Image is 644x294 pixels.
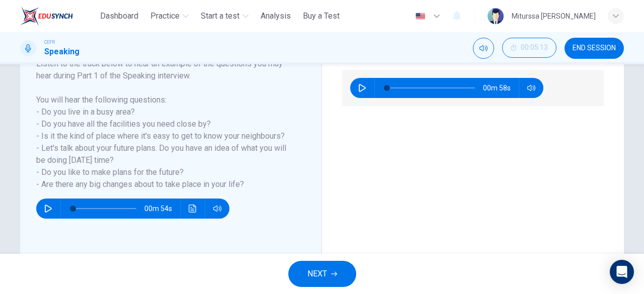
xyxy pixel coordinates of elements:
[261,10,291,22] span: Analysis
[573,44,616,52] span: END SESSION
[303,10,340,22] span: Buy a Test
[414,13,427,20] img: en
[100,10,138,22] span: Dashboard
[150,10,180,22] span: Practice
[502,38,556,58] button: 00:05:13
[20,6,73,26] img: ELTC logo
[185,199,201,219] button: Click to see the audio transcription
[44,39,55,46] span: CEFR
[521,44,548,52] span: 00:05:13
[144,199,180,219] span: 00m 54s
[20,6,96,26] a: ELTC logo
[483,78,519,98] span: 00m 58s
[197,7,253,25] button: Start a test
[512,10,596,22] div: Miturssa [PERSON_NAME]
[288,261,356,287] button: NEXT
[96,7,142,25] button: Dashboard
[565,38,624,59] button: END SESSION
[257,7,295,25] button: Analysis
[473,38,494,59] div: Mute
[146,7,193,25] button: Practice
[610,260,634,284] div: Open Intercom Messenger
[488,8,504,24] img: Profile picture
[307,267,327,281] span: NEXT
[201,10,239,22] span: Start a test
[502,38,556,59] div: Hide
[44,46,79,58] h1: Speaking
[36,58,293,190] h6: Listen to the track below to hear an example of the questions you may hear during Part 1 of the S...
[299,7,344,25] button: Buy a Test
